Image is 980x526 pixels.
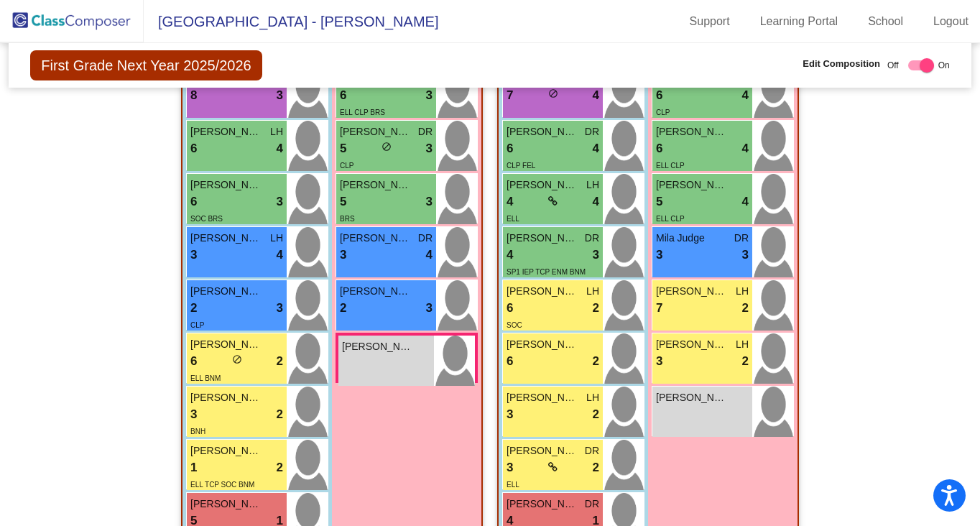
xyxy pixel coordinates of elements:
span: 3 [277,299,283,318]
span: 3 [507,458,513,477]
span: [GEOGRAPHIC_DATA] - [PERSON_NAME] [144,10,438,33]
span: CLP [656,109,670,116]
a: Logout [922,10,980,33]
span: SP1 IEP TCP ENM BNM [507,268,586,276]
span: 2 [593,405,599,424]
span: [PERSON_NAME] [656,124,728,139]
span: 2 [190,299,197,318]
span: [PERSON_NAME] [507,443,578,458]
span: BRS [340,215,355,223]
span: do_not_disturb_alt [382,142,392,152]
span: 6 [507,139,513,158]
span: 3 [190,246,197,264]
span: 6 [190,352,197,371]
span: 3 [277,86,283,105]
span: [PERSON_NAME] [190,177,262,193]
span: do_not_disturb_alt [232,354,242,364]
span: 5 [656,193,662,211]
span: SOC BRS [190,215,223,223]
span: 6 [656,139,662,158]
span: [PERSON_NAME] [342,339,414,354]
span: [PERSON_NAME] [190,443,262,458]
span: DR [585,443,599,458]
span: 3 [426,139,433,158]
span: LH [586,284,599,299]
span: [PERSON_NAME] [656,337,728,352]
span: 6 [190,139,197,158]
span: 4 [426,246,433,264]
span: LH [270,124,283,139]
span: 6 [507,299,513,318]
span: Mila Judge [656,231,728,246]
span: 2 [593,352,599,371]
span: CLP [340,162,353,170]
span: [PERSON_NAME] [656,284,728,299]
span: 2 [277,405,283,424]
span: DR [734,231,749,246]
span: 4 [742,193,749,211]
span: 8 [190,86,197,105]
span: DR [585,231,599,246]
span: 2 [593,458,599,477]
span: ELL CLP [656,215,685,223]
span: 5 [340,193,346,211]
span: 3 [340,246,346,264]
span: 2 [742,352,749,371]
span: LH [586,177,599,193]
span: [PERSON_NAME] [190,124,262,139]
span: [PERSON_NAME] [190,497,262,512]
span: [PERSON_NAME] [507,497,578,512]
span: do_not_disturb_alt [548,88,558,98]
span: SOC [507,321,522,329]
span: 3 [426,299,433,318]
span: ELL CLP [656,162,685,170]
span: 7 [507,86,513,105]
span: [PERSON_NAME] [507,337,578,352]
span: 4 [742,86,749,105]
span: ELL TCP SOC BNM [190,481,254,489]
span: ELL CLP BRS [340,109,385,116]
span: 6 [340,86,346,105]
span: [PERSON_NAME] [340,124,412,139]
span: DR [418,124,433,139]
span: [PERSON_NAME] [190,337,262,352]
span: DR [585,124,599,139]
span: 3 [190,405,197,424]
span: 2 [340,299,346,318]
span: On [938,59,950,72]
span: Off [887,59,899,72]
span: 4 [593,139,599,158]
span: [PERSON_NAME] [656,177,728,193]
span: LH [736,337,749,352]
span: 6 [190,193,197,211]
span: 3 [277,193,283,211]
span: 2 [277,458,283,477]
span: ELL BNM [190,374,221,382]
a: School [856,10,915,33]
span: 3 [507,405,513,424]
span: CLP FEL [507,162,535,170]
span: 3 [426,193,433,211]
span: [PERSON_NAME] [340,177,412,193]
span: 3 [656,352,662,371]
span: BNH [190,428,205,435]
span: 3 [426,86,433,105]
span: 3 [742,246,749,264]
span: [PERSON_NAME] [507,390,578,405]
span: DR [418,231,433,246]
span: ELL [507,481,519,489]
span: 1 [190,458,197,477]
span: 4 [593,193,599,211]
span: 4 [742,139,749,158]
span: 4 [507,246,513,264]
span: LH [736,284,749,299]
a: Learning Portal [749,10,850,33]
span: [PERSON_NAME] [340,284,412,299]
span: LH [586,390,599,405]
span: ELL [507,215,519,223]
span: [PERSON_NAME] [340,231,412,246]
span: LH [270,231,283,246]
span: Edit Composition [803,57,880,71]
span: 2 [742,299,749,318]
span: [PERSON_NAME] [507,177,578,193]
